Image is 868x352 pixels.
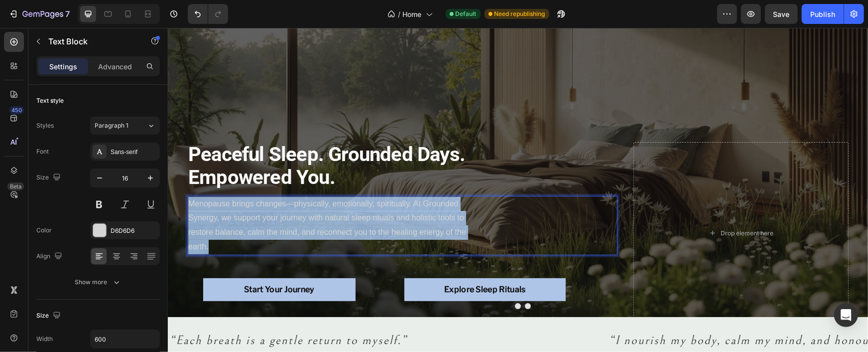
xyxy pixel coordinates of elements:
div: Open Intercom Messenger [834,303,858,327]
span: Default [456,9,477,18]
i: “Each breath is a gentle return to myself.” [1,305,240,320]
div: Size [36,309,63,323]
button: Dot [357,275,363,281]
div: Publish [810,9,835,19]
p: 7 [65,8,70,20]
button: Paragraph 1 [90,117,160,135]
div: Undo/Redo [188,4,228,24]
div: Drop element here [553,201,606,209]
span: Paragraph 1 [95,121,128,130]
div: D6D6D6 [111,226,157,235]
p: Advanced [98,61,132,72]
div: Beta [7,182,24,190]
button: Show more [36,273,160,291]
span: / [398,9,401,19]
span: Save [773,10,790,18]
div: Color [36,226,52,235]
div: Sans-serif [111,148,157,157]
div: Width [36,335,53,344]
span: Need republishing [495,9,545,18]
button: Dot [337,275,343,281]
i: “I nourish my body, calm my mind, and honour my spirit.” [441,305,770,320]
div: Show more [75,277,122,287]
div: Align [36,250,64,263]
button: 7 [4,4,74,24]
strong: Explore Sleep Rituals [276,257,358,266]
div: Size [36,171,63,184]
p: Text Block [48,35,133,47]
button: Save [765,4,798,24]
div: 450 [9,106,24,114]
input: Auto [91,330,159,348]
p: Settings [49,61,77,72]
iframe: Design area [168,28,868,352]
span: Home [403,9,422,19]
div: Text style [36,96,64,105]
button: Publish [802,4,844,24]
div: Styles [36,121,54,130]
div: Font [36,147,49,156]
button: Dot [347,275,353,281]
